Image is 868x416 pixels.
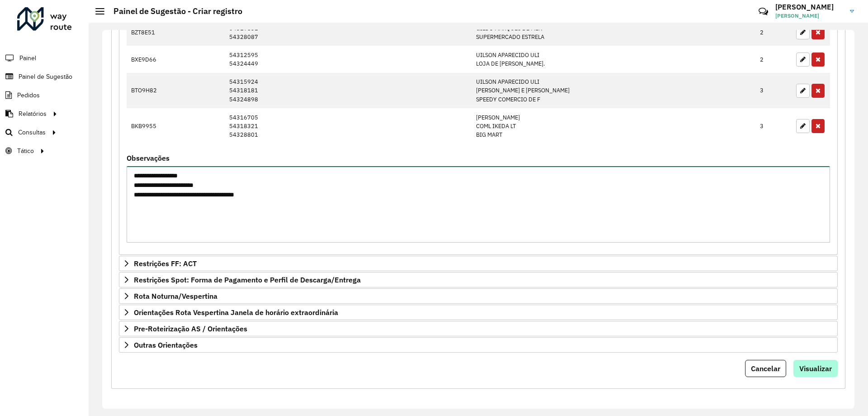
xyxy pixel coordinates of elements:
[127,73,224,109] td: BTO9H82
[775,3,843,11] h3: [PERSON_NAME]
[224,19,471,46] td: 54319831 54328087
[127,108,224,144] td: BKB9955
[127,19,224,46] td: BZT8E51
[119,288,838,304] a: Rota Noturna/Vespertina
[472,19,755,46] td: GILDO MARQUES DE MEN SUPERMERCADO ESTRELA
[745,360,786,377] button: Cancelar
[127,46,224,72] td: BXE9D66
[754,2,773,21] a: Contato Rápido
[104,6,242,16] h2: Painel de Sugestão - Criar registro
[775,12,843,20] span: [PERSON_NAME]
[751,364,780,373] span: Cancelar
[224,73,471,109] td: 54315924 54318181 54324898
[119,337,838,353] a: Outras Orientações
[799,364,832,373] span: Visualizar
[134,309,338,316] span: Orientações Rota Vespertina Janela de horário extraordinária
[127,153,170,163] label: Observações
[134,325,247,332] span: Pre-Roteirização AS / Orientações
[134,292,217,300] span: Rota Noturna/Vespertina
[19,109,47,119] span: Relatórios
[19,53,36,63] span: Painel
[17,91,40,100] span: Pedidos
[17,146,34,156] span: Tático
[119,305,838,320] a: Orientações Rota Vespertina Janela de horário extraordinária
[119,321,838,336] a: Pre-Roteirização AS / Orientações
[19,72,72,81] span: Painel de Sugestão
[472,108,755,144] td: [PERSON_NAME] COML IKEDA LT BIG MART
[755,19,792,46] td: 2
[472,46,755,72] td: UILSON APARECIDO ULI LOJA DE [PERSON_NAME].
[119,272,838,287] a: Restrições Spot: Forma de Pagamento e Perfil de Descarga/Entrega
[755,46,792,72] td: 2
[472,73,755,109] td: UILSON APARECIDO ULI [PERSON_NAME] E [PERSON_NAME] SPEEDY COMERCIO DE F
[224,108,471,144] td: 54316705 54318321 54328801
[18,128,46,137] span: Consultas
[134,276,361,283] span: Restrições Spot: Forma de Pagamento e Perfil de Descarga/Entrega
[755,108,792,144] td: 3
[755,73,792,109] td: 3
[793,360,838,377] button: Visualizar
[224,46,471,72] td: 54312595 54324449
[119,256,838,271] a: Restrições FF: ACT
[134,260,197,267] span: Restrições FF: ACT
[134,341,198,349] span: Outras Orientações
